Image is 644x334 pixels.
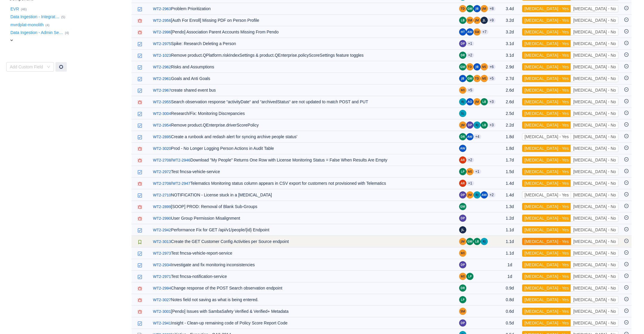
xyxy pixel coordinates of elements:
[571,110,618,117] button: [MEDICAL_DATA] - No
[500,213,519,224] td: 1.2d
[500,189,519,201] td: 1.4d
[459,63,466,70] img: GM
[172,181,190,187] a: WT2-2947
[571,273,618,280] button: [MEDICAL_DATA] - No
[488,76,496,81] aui-badge: +5
[571,63,618,70] button: [MEDICAL_DATA] - No
[150,15,456,26] td: [Auth For Enroll] Missing PDF on Person Profile
[571,250,618,257] button: [MEDICAL_DATA] - No
[571,133,618,140] button: [MEDICAL_DATA] - No
[150,50,456,61] td: Remove product.QPlatform.riskIndexSettings & product.QEnterprise.policyScoreSettings feature toggles
[150,26,456,38] td: [Pendo] Association Parent Accounts Missing From Pendo
[522,203,571,210] button: [MEDICAL_DATA] - Yes
[466,41,474,46] aui-badge: +1
[500,259,519,271] td: 1d
[466,238,473,245] img: GM
[153,64,171,70] a: WT2-2962
[137,30,142,35] img: 10603
[153,18,171,24] a: WT2-2956
[488,18,496,23] aui-badge: +9
[571,308,618,315] button: [MEDICAL_DATA] - No
[624,18,628,22] i: icon: minus-circle
[466,98,473,105] img: AO
[459,168,466,175] img: LP
[571,238,618,245] button: [MEDICAL_DATA] - No
[624,262,628,266] i: icon: minus-circle
[466,181,474,186] aui-badge: +1
[150,84,456,96] td: create shared event bus
[150,96,456,108] td: Search observation response “activityDate“ and “archivedStatus“ are not updated to match POST and...
[45,23,49,27] small: (4)
[481,75,488,82] img: MI
[624,204,628,208] i: icon: minus-circle
[459,319,466,327] img: DP
[522,63,571,70] button: [MEDICAL_DATA] - Yes
[466,168,473,175] img: MI
[624,250,628,255] i: icon: minus-circle
[459,5,466,12] img: TD
[624,87,628,92] i: icon: minus-circle
[571,28,618,36] button: [MEDICAL_DATA] - No
[150,306,456,317] td: [Pendo] Issues with SambaSafety Verified & Verified+ Metadata
[153,285,171,291] a: WT2-2994
[624,99,628,103] i: icon: minus-circle
[153,239,171,245] a: WT2-3013
[459,191,466,198] img: DP
[571,145,618,152] button: [MEDICAL_DATA] - No
[459,98,466,105] img: RJ
[500,236,519,247] td: 1.1d
[500,26,519,38] td: 3.2d
[522,87,571,94] button: [MEDICAL_DATA] - Yes
[9,38,14,43] span: expand
[466,88,474,93] aui-badge: +5
[522,145,571,152] button: [MEDICAL_DATA] - Yes
[172,157,190,163] a: WT2-2946
[624,157,628,161] i: icon: minus-circle
[522,98,571,105] button: [MEDICAL_DATA] - Yes
[500,166,519,178] td: 1.5d
[137,298,142,303] img: 10603
[466,63,473,70] img: TD
[624,169,628,173] i: icon: minus-circle
[571,17,618,24] button: [MEDICAL_DATA] - No
[500,143,519,154] td: 1.8d
[150,154,456,166] td: Download "My People" Returns One Row with License Monitoring Status = False When Results Are Empty
[522,168,571,175] button: [MEDICAL_DATA] - Yes
[459,87,466,94] img: MI
[466,5,473,12] img: GM
[137,100,142,105] img: 10603
[481,191,488,198] img: AW
[150,224,456,236] td: Performance Fix for GET /api/v1/people/{id} Endpoint
[459,156,466,164] img: AR
[522,296,571,303] button: [MEDICAL_DATA] - Yes
[571,261,618,268] button: [MEDICAL_DATA] - No
[153,274,171,280] a: WT2-2971
[459,238,466,245] img: JM
[571,52,618,59] button: [MEDICAL_DATA] - No
[459,273,466,280] img: MI
[153,134,171,140] a: WT2-2895
[466,53,474,58] aui-badge: +2
[153,250,171,256] a: WT2-2973
[137,263,142,268] img: 10618
[459,284,466,292] img: DR
[500,271,519,282] td: 1d
[9,12,61,22] button: Data Ingestion - Integrat…
[571,226,618,233] button: [MEDICAL_DATA] - No
[137,275,142,279] img: 10618
[571,215,618,222] button: [MEDICAL_DATA] - No
[624,64,628,68] i: icon: minus-circle
[153,29,171,35] a: WT2-2996
[624,239,628,243] i: icon: minus-circle
[153,216,171,221] a: WT2-2990
[624,320,628,324] i: icon: minus-circle
[500,294,519,306] td: 0.8d
[150,282,456,294] td: Change response of the POST Search observation endpoint
[473,63,481,70] img: JB
[500,247,519,259] td: 1.1d
[500,154,519,166] td: 1.7d
[522,284,571,292] button: [MEDICAL_DATA] - Yes
[571,168,618,175] button: [MEDICAL_DATA] - No
[61,15,65,19] small: (5)
[571,180,618,187] button: [MEDICAL_DATA] - No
